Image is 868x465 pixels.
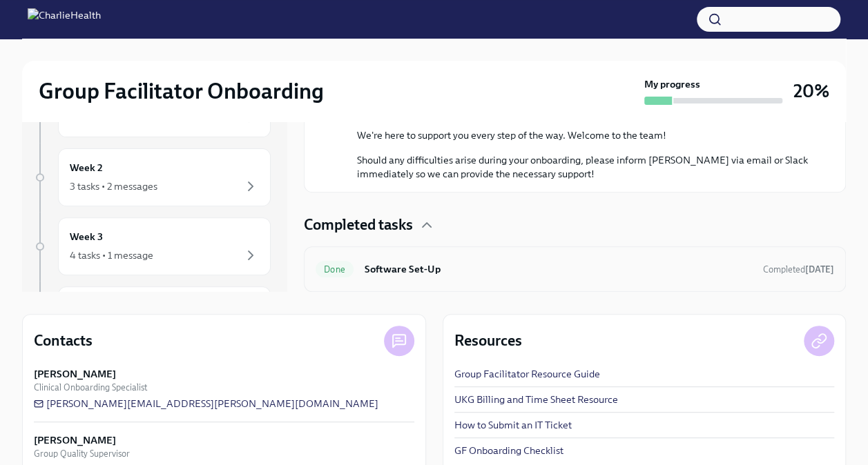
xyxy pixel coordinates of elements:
a: UKG Billing and Time Sheet Resource [454,393,618,406]
h6: Week 2 [70,160,103,175]
div: 3 tasks • 2 messages [70,179,157,193]
span: Completed [763,264,834,275]
strong: My progress [644,77,700,91]
a: How to Submit an IT Ticket [454,418,572,432]
a: GF Onboarding Checklist [454,444,563,457]
h4: Resources [454,330,522,351]
a: [PERSON_NAME][EMAIL_ADDRESS][PERSON_NAME][DOMAIN_NAME] [34,397,378,410]
strong: [DATE] [805,264,834,275]
a: Week 34 tasks • 1 message [33,217,271,275]
h6: Software Set-Up [365,261,752,277]
h3: 20% [793,79,829,103]
span: August 17th, 2025 20:39 [763,263,834,276]
h2: Group Facilitator Onboarding [39,77,324,105]
span: Done [316,264,354,275]
a: DoneSoftware Set-UpCompleted[DATE] [316,258,834,280]
img: CharlieHealth [28,8,101,30]
p: We're here to support you every step of the way. Welcome to the team! [357,128,812,142]
div: 4 tasks • 1 message [70,248,153,262]
h6: Week 3 [70,229,103,244]
span: Group Quality Supervisor [34,447,130,460]
h4: Contacts [34,330,93,351]
span: Clinical Onboarding Specialist [34,381,147,394]
strong: [PERSON_NAME] [34,367,116,381]
a: Week 23 tasks • 2 messages [33,148,271,206]
div: Completed tasks [304,215,846,235]
h4: Completed tasks [304,215,413,235]
a: Group Facilitator Resource Guide [454,367,600,381]
strong: [PERSON_NAME] [34,433,116,447]
p: Should any difficulties arise during your onboarding, please inform [PERSON_NAME] via email or Sl... [357,153,812,181]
